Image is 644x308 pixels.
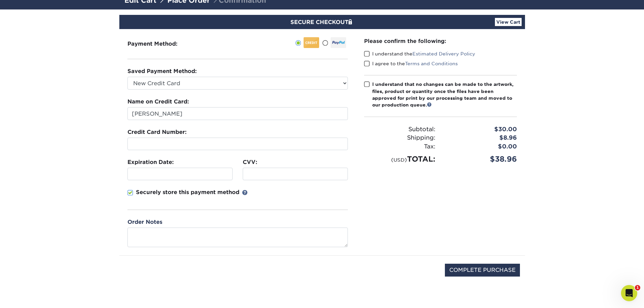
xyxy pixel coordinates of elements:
[246,171,345,177] iframe: Secure CVC input frame
[391,157,407,163] small: (USD)
[495,18,522,26] a: View Cart
[405,61,458,66] a: Terms and Conditions
[124,264,158,284] img: DigiCert Secured Site Seal
[127,158,174,166] label: Expiration Date:
[127,107,348,120] input: First & Last Name
[127,41,194,47] h3: Payment Method:
[364,50,475,57] label: I understand the
[412,51,475,56] a: Estimated Delivery Policy
[445,264,520,277] input: COMPLETE PURCHASE
[364,37,517,45] div: Please confirm the following:
[127,67,197,75] label: Saved Payment Method:
[372,81,517,109] div: I understand that no changes can be made to the artwork, files, product or quantity once the file...
[359,153,440,165] div: TOTAL:
[440,125,522,134] div: $30.00
[440,153,522,165] div: $38.96
[359,125,440,134] div: Subtotal:
[127,218,162,226] label: Order Notes
[130,141,345,147] iframe: Secure card number input frame
[440,142,522,151] div: $0.00
[127,128,187,136] label: Credit Card Number:
[130,171,230,177] iframe: Secure expiration date input frame
[621,285,637,301] iframe: Intercom live chat
[290,19,354,25] span: SECURE CHECKOUT
[359,134,440,142] div: Shipping:
[136,188,239,196] p: Securely store this payment method
[364,60,458,67] label: I agree to the
[127,98,189,106] label: Name on Credit Card:
[635,285,640,290] span: 1
[440,134,522,142] div: $8.96
[243,158,257,166] label: CVV:
[359,142,440,151] div: Tax:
